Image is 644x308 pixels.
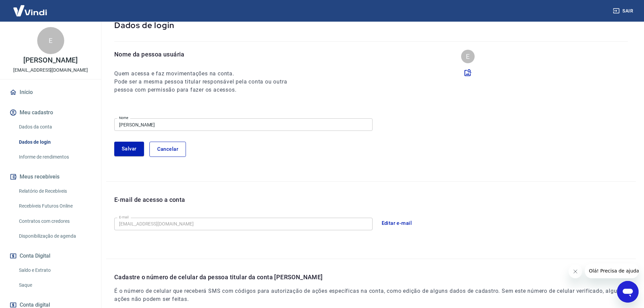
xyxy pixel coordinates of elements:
a: Disponibilização de agenda [16,229,93,243]
button: Conta Digital [8,248,93,263]
div: E [37,27,64,54]
img: Vindi [8,0,52,21]
p: Dados de login [114,20,628,30]
a: Contratos com credores [16,214,93,228]
p: E-mail de acesso a conta [114,195,185,204]
label: E-mail [119,215,128,220]
iframe: Botão para abrir a janela de mensagens [617,281,639,303]
a: Recebíveis Futuros Online [16,199,93,213]
p: Nome da pessoa usuária [114,50,300,59]
p: [PERSON_NAME] [23,57,77,64]
h6: Pode ser a mesma pessoa titular responsável pela conta ou outra pessoa com permissão para fazer o... [114,78,300,94]
button: Editar e-mail [378,216,416,230]
button: Sair [612,5,636,17]
a: Início [8,85,93,100]
button: Meu cadastro [8,105,93,120]
a: Dados da conta [16,120,93,134]
a: Relatório de Recebíveis [16,184,93,198]
button: Salvar [114,142,144,156]
label: Nome [119,115,128,120]
a: Saldo e Extrato [16,263,93,277]
div: E [461,50,475,63]
span: Olá! Precisa de ajuda? [4,5,57,10]
h6: É o número de celular que receberá SMS com códigos para autorização de ações específicas na conta... [114,287,636,303]
a: Saque [16,278,93,292]
button: Meus recebíveis [8,169,93,184]
a: Dados de login [16,135,93,149]
button: Cancelar [149,142,186,157]
iframe: Fechar mensagem [569,265,582,278]
h6: Quem acessa e faz movimentações na conta. [114,70,300,78]
p: [EMAIL_ADDRESS][DOMAIN_NAME] [13,67,88,74]
a: Informe de rendimentos [16,150,93,164]
iframe: Mensagem da empresa [585,263,639,278]
p: Cadastre o número de celular da pessoa titular da conta [PERSON_NAME] [114,273,636,282]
